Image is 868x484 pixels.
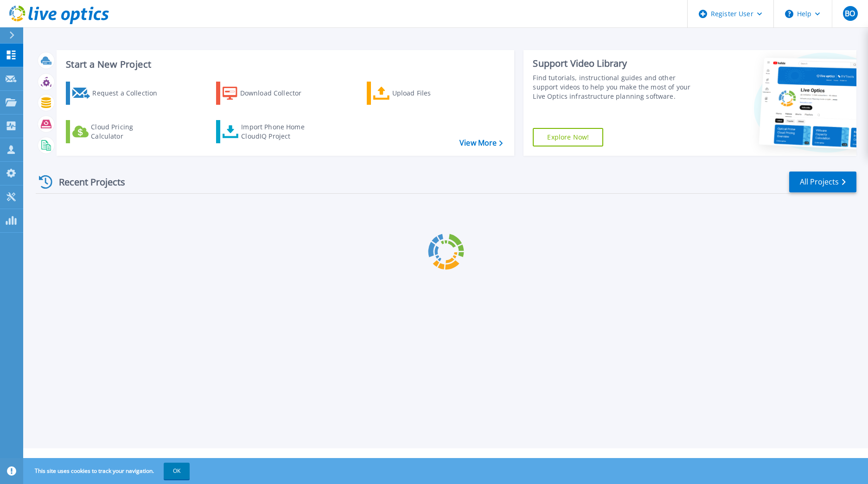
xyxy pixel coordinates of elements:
a: Explore Now! [533,128,603,146]
div: Find tutorials, instructional guides and other support videos to help you make the most of your L... [533,73,702,101]
a: Download Collector [216,82,319,105]
a: View More [460,139,503,147]
a: Cloud Pricing Calculator [66,120,169,143]
div: Download Collector [240,84,314,102]
a: Request a Collection [66,82,169,105]
h3: Start a New Project [66,59,503,70]
div: Request a Collection [92,84,166,102]
span: BO [845,10,855,17]
div: Upload Files [392,84,466,102]
a: Upload Files [367,82,470,105]
a: All Projects [789,172,856,192]
span: This site uses cookies to track your navigation. [26,463,190,479]
div: Import Phone Home CloudIQ Project [241,122,313,141]
div: Support Video Library [533,57,702,70]
button: OK [164,463,190,479]
div: Cloud Pricing Calculator [91,122,165,141]
div: Recent Projects [36,171,138,193]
